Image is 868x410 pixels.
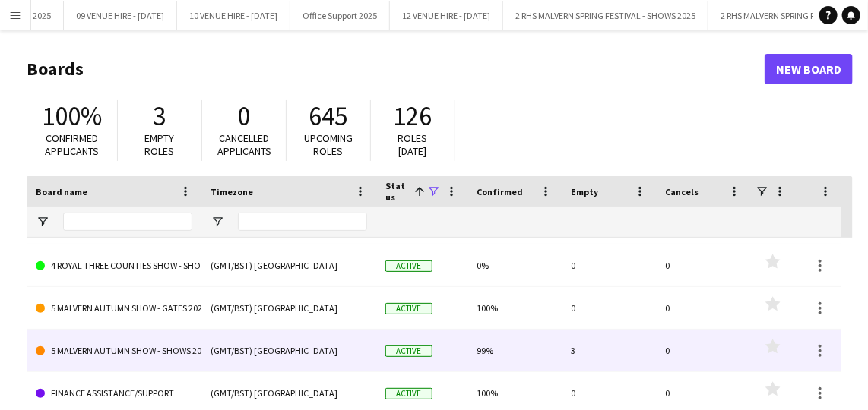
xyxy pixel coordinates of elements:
div: (GMT/BST) [GEOGRAPHIC_DATA] [201,287,376,329]
a: 4 ROYAL THREE COUNTIES SHOW - SHOWS 2025 [36,244,192,287]
span: Roles [DATE] [398,131,428,158]
button: Open Filter Menu [211,215,224,229]
span: Active [385,303,432,314]
button: Open Filter Menu [36,215,49,229]
span: Board name [36,186,87,197]
div: (GMT/BST) [GEOGRAPHIC_DATA] [201,244,376,286]
button: 12 VENUE HIRE - [DATE] [390,1,503,30]
button: 10 VENUE HIRE - [DATE] [177,1,290,30]
span: Active [385,345,432,357]
div: 0 [562,287,656,329]
span: 100% [42,99,102,133]
a: 5 MALVERN AUTUMN SHOW - GATES 2025 [36,287,192,330]
span: Active [385,388,432,399]
div: 0 [656,287,750,329]
div: (GMT/BST) [GEOGRAPHIC_DATA] [201,330,376,371]
span: Confirmed [477,186,523,197]
input: Timezone Filter Input [238,213,367,231]
span: 126 [394,99,432,133]
a: 5 MALVERN AUTUMN SHOW - SHOWS 2025 [36,330,192,372]
h1: Boards [27,58,765,80]
span: Empty roles [145,131,175,158]
div: 0 [656,330,750,371]
span: Timezone [211,186,253,197]
a: New Board [765,54,853,84]
div: 99% [467,330,562,371]
div: 0% [467,244,562,286]
span: Upcoming roles [304,131,353,158]
span: Status [385,180,408,203]
span: Confirmed applicants [46,131,100,158]
span: Cancelled applicants [217,131,271,158]
button: Office Support 2025 [290,1,390,30]
span: Empty [571,186,598,197]
span: Cancels [665,186,699,197]
div: 0 [562,244,656,286]
div: 3 [562,330,656,371]
span: 0 [238,99,251,133]
button: 09 VENUE HIRE - [DATE] [64,1,177,30]
div: 100% [467,287,562,329]
button: 2 RHS MALVERN SPRING FESTIVAL - SHOWS 2025 [503,1,708,30]
input: Board name Filter Input [63,213,192,231]
span: Active [385,260,432,272]
div: 0 [656,244,750,286]
span: 645 [309,99,348,133]
span: 3 [154,99,166,133]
